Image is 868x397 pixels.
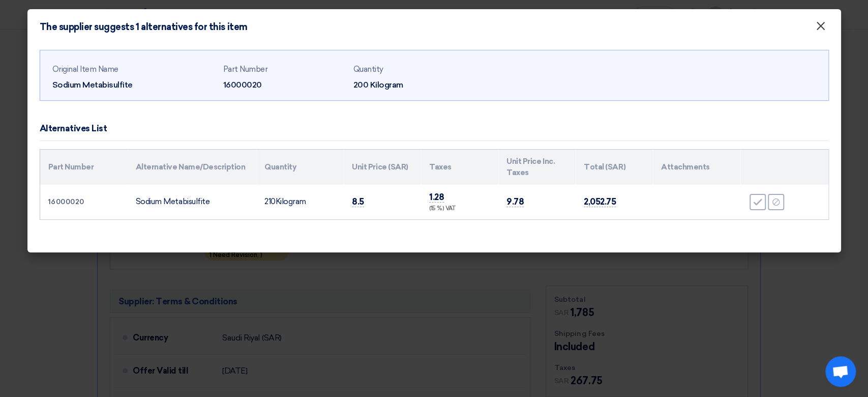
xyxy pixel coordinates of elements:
button: Close [807,16,834,37]
span: 9.78 [506,196,524,207]
span: × [816,18,826,39]
th: Alternative Name/Description [128,150,256,185]
th: Attachments [653,150,740,185]
span: 2,052.75 [584,196,616,207]
div: Quantity [353,64,475,75]
th: Unit Price (SAR) [344,150,421,185]
span: 1.28 [429,192,444,203]
div: (15 %) VAT [429,205,490,213]
span: 8.5 [352,196,364,207]
span: 210 [264,197,276,206]
td: Sodium Metabisulfite [128,185,256,219]
div: 200 Kilogram [353,79,475,91]
div: Open chat [825,356,856,387]
div: Original Item Name [52,64,215,75]
h4: The supplier suggests 1 alternatives for this item [40,21,248,33]
div: 16000020 [223,79,345,91]
td: 16000020 [40,185,128,219]
th: Unit Price Inc. Taxes [498,150,576,185]
th: Part Number [40,150,128,185]
th: Quantity [256,150,344,185]
div: Alternatives List [40,122,107,135]
th: Taxes [421,150,498,185]
div: Sodium Metabisulfite [52,79,215,91]
div: Part Number [223,64,345,75]
th: Total (SAR) [576,150,653,185]
td: Kilogram [256,185,344,219]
